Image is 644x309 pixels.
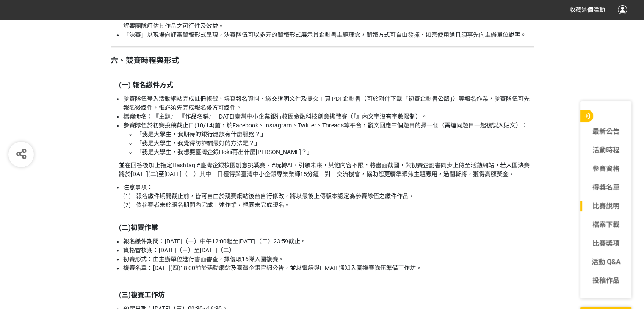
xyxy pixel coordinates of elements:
[580,257,631,267] a: 活動 Q&A
[119,291,165,299] strong: (三)複賽工作坊
[569,6,605,13] span: 收藏這個活動
[580,164,631,174] a: 參賽資格
[123,13,534,30] li: 「複賽」將初賽提案書主題逕行擴寫20頁內(含封面封底)之PowerPoint簡報，需將創新概念之應用場景及解決方式，完整呈現介面、功能及架構等面向，提供評審團隊評估其作品之可行性及效益。
[580,182,631,193] a: 得獎名單
[123,121,534,157] li: 參賽隊伍於初賽投稿截止日(10/14)前，於Facebook、Instagram、Twitter、Threads等平台，發文回應三個題目的擇一個（需連同題目一起複製入貼文）：
[136,148,534,157] li: 「我是大學生，我想要臺灣企銀Hokii再出什麼[PERSON_NAME]？」
[119,81,173,89] strong: (一) 報名繳件方式
[123,264,534,273] li: 複賽名單：[DATE](四)18:00前於活動網站及臺灣企銀官網公告，並以電話與E-MAIL通知入圍複賽隊伍準備工作坊。
[123,94,534,112] li: 參賽隊伍登入活動網站完成註冊帳號、填寫報名資料、繳交證明文件及提交 1 頁 PDF企劃書（可於附件下載「初賽企劃書公版」）等報名作業，參賽隊伍可先報名後繳件，惟必須先完成報名後方可繳件。
[136,139,534,148] li: 「我是大學生，我覺得防詐騙最好的方法是？」
[123,183,534,210] li: 注意事項： (1) 報名繳件期間截止前，皆可自由於競賽網站後台自行修改，將以最後上傳版本認定為參賽隊伍之繳件作品。 (2) 倘參賽者未於報名期間內完成上述作業，視同未完成報名。
[123,30,534,39] li: 「決賽」以現場向評審簡報形式呈現，決賽隊伍可以多元的簡報形式展示其企劃書主題理念，簡報方式可自由發揮、如需使用道具須事先向主辦單位說明。
[111,56,179,65] strong: 六、競賽時程與形式
[580,238,631,248] a: 比賽獎項
[580,127,631,137] a: 最新公告
[123,112,534,121] li: 檔案命名：『主題』_『作品名稱』_[DATE]臺灣中小企業銀行校園金融科技創意挑戰賽（『』內文字沒有字數限制）。
[580,220,631,230] a: 檔案下載
[119,161,534,179] p: 並在回答後加上指定Hashtag #臺灣企銀校園創意挑戰賽、#玩轉AI．引領未來，其他內容不限，將畫面截圖，與初賽企劃書同步上傳至活動網站，若入圍決賽將於[DATE](二)至[DATE]（一）其...
[580,276,631,286] a: 投稿作品
[123,246,534,255] li: 資格審核期：[DATE]（三）至[DATE]（二）
[580,201,631,211] a: 比賽說明
[123,237,534,246] li: 報名繳件期間：[DATE]（一）中午12:00起至[DATE]（二）23:59截止。
[119,223,158,232] strong: (二)初賽作業
[580,145,631,155] a: 活動時程
[123,255,534,264] li: 初賽形式：由主辦單位進行書面審查，擇優取16隊入圍複賽。
[136,130,534,139] li: 「我是大學生，我期待的銀行應該有什麼服務？」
